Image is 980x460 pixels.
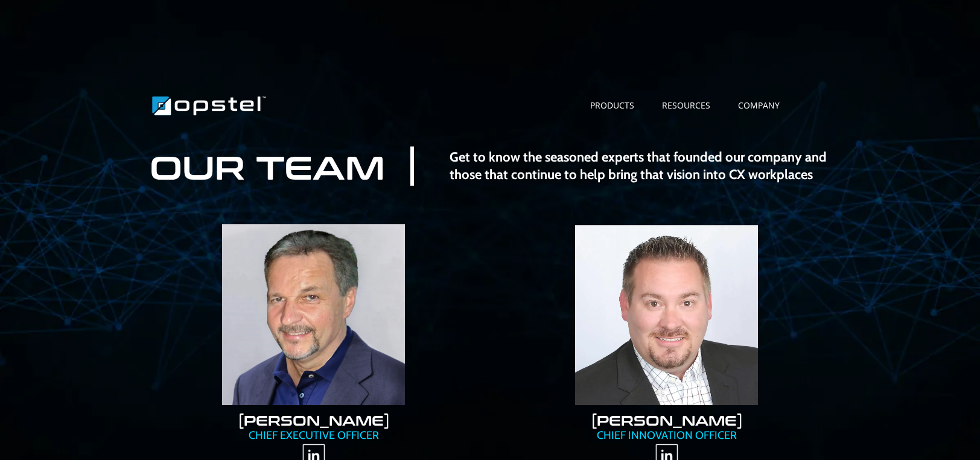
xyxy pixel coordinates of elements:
p: CHIEF EXECUTIVE OFFICER [149,429,478,443]
a: https://www.opstel.com/ [149,98,269,111]
a: https://www.opstel.com/tonyd [155,224,472,405]
img: Brand Logo [149,91,269,121]
a: RESOURCES [648,99,724,112]
a: PRODUCTS [576,99,648,112]
a: COMPANY [724,99,794,112]
a: [PERSON_NAME] [591,410,743,429]
p: OUR TEAM [149,145,386,188]
a: https://www.opstel.com/paulp [508,224,825,405]
p: CHIEF INNOVATION OFFICER [502,429,831,443]
strong: Get to know the seasoned experts that founded our company and those that continue to help bring t... [450,149,827,183]
a: [PERSON_NAME] [238,410,390,429]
